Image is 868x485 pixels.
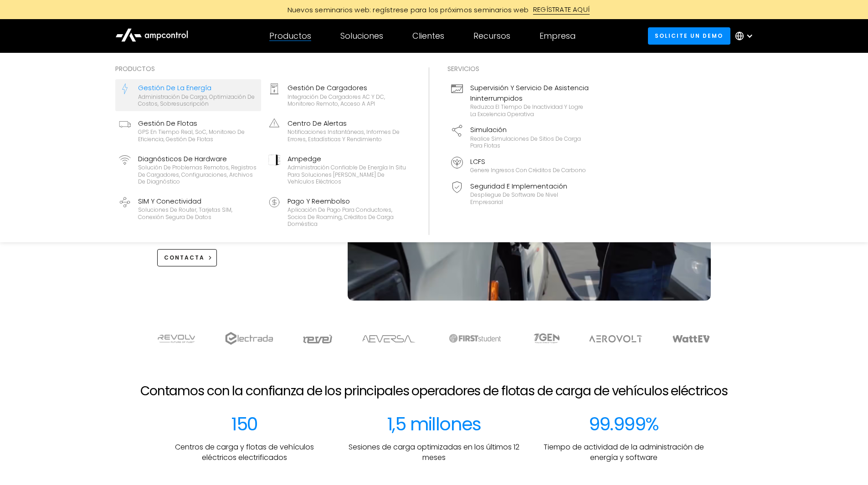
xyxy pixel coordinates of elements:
[265,79,411,111] a: Gestión de cargadoresIntegración de cargadores AC y DC, monitoreo remoto, acceso a API
[265,115,411,147] a: Centro de alertasNotificaciones instantáneas, informes de errores, estadísticas y rendimiento
[231,413,257,435] div: 150
[447,153,593,178] a: LCFSGenere ingresos con créditos de carbono
[288,118,407,128] div: Centro de alertas
[157,442,332,463] p: Centros de carga y flotas de vehículos eléctricos electrificados
[115,79,261,111] a: Gestión de la energíaAdministración de carga, optimización de costos, sobresuscripción
[340,31,383,41] div: Soluciones
[447,121,593,153] a: SimulaciónRealice simulaciones de sitios de carga para flotas
[157,249,217,266] a: CONTACTA
[672,335,710,342] img: WattEV logo
[648,27,730,44] a: Solicite un demo
[470,191,590,205] div: Despliegue de software de nivel empresarial
[265,150,411,189] a: AmpedgeAdministración confiable de energía in situ para soluciones [PERSON_NAME] de vehículos elé...
[533,5,590,15] div: REGÍSTRATE AQUÍ
[225,332,273,345] img: electrada logo
[288,128,407,143] div: Notificaciones instantáneas, informes de errores, estadísticas y rendimiento
[288,206,407,228] div: Aplicación de pago para conductores, socios de roaming, créditos de carga doméstica
[473,31,510,41] div: Recursos
[412,31,444,41] div: Clientes
[387,413,481,435] div: 1,5 millones
[536,442,711,463] p: Tiempo de actividad de la administración de energía y software
[470,135,590,149] div: Realice simulaciones de sitios de carga para flotas
[288,196,407,206] div: Pago y reembolso
[140,383,728,399] h2: Contamos con la confianza de los principales operadores de flotas de carga de vehículos eléctricos
[539,31,575,41] div: Empresa
[470,83,590,103] div: Supervisión y servicio de asistencia ininterrumpidos
[138,118,257,128] div: Gestión de flotas
[470,181,590,191] div: Seguridad e implementación
[115,115,261,147] a: Gestión de flotasGPS en tiempo real, SoC, monitoreo de eficiencia, gestión de flotas
[138,83,257,93] div: Gestión de la energía
[347,442,522,463] p: Sesiones de carga optimizadas en los últimos 12 meses
[288,83,407,93] div: Gestión de cargadores
[164,254,205,262] div: CONTACTA
[447,79,593,121] a: Supervisión y servicio de asistencia ininterrumpidosReduzca el tiempo de inactividad y logre la e...
[269,31,311,41] div: Productos
[138,154,257,164] div: Diagnósticos de hardware
[288,164,407,185] div: Administración confiable de energía in situ para soluciones [PERSON_NAME] de vehículos eléctricos
[447,178,593,209] a: Seguridad e implementaciónDespliegue de software de nivel empresarial
[470,103,590,117] div: Reduzca el tiempo de inactividad y logre la excelencia operativa
[115,150,261,189] a: Diagnósticos de hardwareSolución de problemas remotos, registros de cargadores, configuraciones, ...
[470,157,586,167] div: LCFS
[288,93,407,107] div: Integración de cargadores AC y DC, monitoreo remoto, acceso a API
[589,335,643,342] img: Aerovolt Logo
[288,154,407,164] div: Ampedge
[138,128,257,143] div: GPS en tiempo real, SoC, monitoreo de eficiencia, gestión de flotas
[138,206,257,220] div: Soluciones de router, tarjetas SIM, conexión segura de datos
[115,64,411,74] div: Productos
[229,5,639,15] a: Nuevos seminarios web: regístrese para los próximos seminarios webREGÍSTRATE AQUÍ
[470,167,586,174] div: Genere ingresos con créditos de carbono
[265,193,411,231] a: Pago y reembolsoAplicación de pago para conductores, socios de roaming, créditos de carga doméstica
[447,64,593,74] div: Servicios
[138,196,257,206] div: SIM y conectividad
[278,5,533,15] div: Nuevos seminarios web: regístrese para los próximos seminarios web
[138,164,257,185] div: Solución de problemas remotos, registros de cargadores, configuraciones, archivos de diagnóstico
[138,93,257,107] div: Administración de carga, optimización de costos, sobresuscripción
[589,413,659,435] div: 99.999%
[470,125,590,135] div: Simulación
[115,193,261,231] a: SIM y conectividadSoluciones de router, tarjetas SIM, conexión segura de datos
